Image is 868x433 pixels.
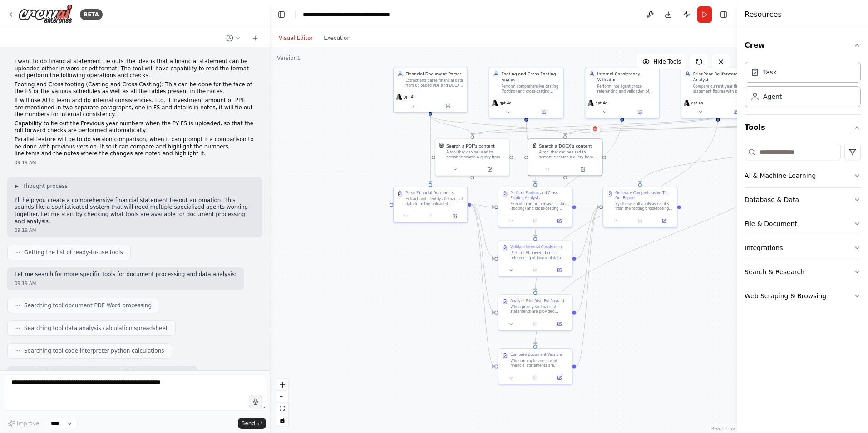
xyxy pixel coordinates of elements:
div: Compare current year financial statement figures with prior year comparatives when both documents... [693,84,751,93]
button: zoom in [276,379,288,391]
img: PDFSearchTool [439,143,444,148]
div: Perform comprehensive casting (footing) and cross-casting (cross-footing) calculations on all fin... [501,84,559,93]
div: Internal Consistency ValidatorPerform intelligent cross-referencing and validation of financial d... [585,67,660,118]
div: Task [763,68,777,77]
g: Edge from 63de4460-d2f8-4ae3-840e-2526d26b4483 to 3098c5e7-94a2-4f6c-a8b9-0d693dc19049 [523,122,538,183]
span: gpt-4o [499,101,511,106]
g: Edge from 06ea3358-92b4-4daf-ac28-094335017fbc to 09b7ce1a-5435-4b69-90a5-9ec70e9c84bf [471,202,494,369]
button: No output available [523,320,548,328]
div: Generate Comprehensive Tie-Out ReportSynthesize all analysis results from the footing/cross-footi... [602,187,677,227]
button: AI & Machine Learning [745,164,861,187]
div: Version 1 [277,54,301,62]
button: Improve [4,418,43,429]
span: Searching tool document PDF Word processing [24,302,152,309]
div: Search a DOCX's content [539,143,592,149]
g: Edge from 982dd384-0dc8-4243-a5d2-d8e7c12a31e0 to 89defd7c-df82-43d3-99a3-37575f795fa4 [532,116,625,237]
button: No output available [418,212,443,220]
button: Switch to previous chat [222,33,244,44]
button: Web Scraping & Browsing [745,284,861,308]
button: Hide right sidebar [717,8,730,21]
button: Open in side panel [654,217,674,225]
span: Send [242,420,255,427]
img: DOCXSearchTool [532,143,537,148]
a: React Flow attribution [711,426,736,431]
div: 09:19 AM [15,227,255,234]
button: No output available [523,266,548,274]
div: Perform Footing and Cross-Footing AnalysisExecute comprehensive casting (footing) and cross-casti... [498,187,573,227]
p: Let me check what other tools are available for data processing: [15,369,190,377]
div: Prior Year Rollforward AnalystCompare current year financial statement figures with prior year co... [681,67,755,118]
span: gpt-4o [691,101,703,106]
button: ▶Thought process [15,182,68,190]
span: gpt-4o [404,94,415,99]
button: Open in side panel [549,217,570,225]
p: I'll help you create a comprehensive financial statement tie-out automation. This sounds like a s... [15,197,255,225]
div: Execute comprehensive casting (footing) and cross-casting (cross-footing) validation on all ident... [510,202,568,211]
div: Compare Document VersionsWhen multiple versions of financial statements are provided ({version_co... [498,348,573,384]
g: Edge from 09b7ce1a-5435-4b69-90a5-9ec70e9c84bf to 5a4eee43-03f6-4823-8561-786a94f20658 [576,204,599,369]
div: Extract and parse financial data from uploaded PDF and DOCX financial statements, including balan... [405,78,464,88]
button: Open in side panel [473,166,507,173]
div: Synthesize all analysis results from the footing/cross-footing validation, internal consistency c... [615,202,673,211]
g: Edge from 3098c5e7-94a2-4f6c-a8b9-0d693dc19049 to 5a4eee43-03f6-4823-8561-786a94f20658 [576,204,599,210]
div: Analyze Prior Year Rollforward [510,299,564,304]
p: It will use AI to learn and do internal consistencies. E.g. if Investment amount or PPE are menti... [15,97,255,118]
div: A tool that can be used to semantic search a query from a PDF's content. [446,150,506,159]
g: Edge from 01fe5056-03fe-48ae-8340-bda967571df1 to ed2f5814-0cb8-4519-97e2-d3556d60fe4e [427,116,475,136]
button: Send [238,418,266,429]
nav: breadcrumb [303,10,390,19]
button: Open in side panel [549,374,570,382]
button: Hide Tools [637,54,686,69]
div: DOCXSearchToolSearch a DOCX's contentA tool that can be used to semantic search a query from a DO... [528,138,603,176]
g: Edge from 24686bc6-900a-4cdd-8884-89648cbc16e9 to ed2f5814-0cb8-4519-97e2-d3556d60fe4e [469,122,817,135]
button: Execution [318,33,356,44]
div: Analyze Prior Year RollforwardWhen prior year financial statements are provided ({prior_year_file... [498,294,573,330]
h4: Resources [745,9,782,20]
button: Start a new chat [248,33,262,44]
button: Open in side panel [549,320,570,328]
div: Internal Consistency Validator [597,71,656,83]
div: BETA [80,9,103,20]
button: Database & Data [745,188,861,212]
button: No output available [523,374,548,382]
button: Tools [745,115,861,140]
button: Delete node [589,123,601,134]
div: React Flow controls [276,379,288,426]
button: Open in side panel [527,108,561,116]
g: Edge from 0f9ab443-32b2-45c6-872a-05b759398dd5 to 28ced928-3865-4469-b8ac-dae5ae300fc7 [562,116,721,136]
img: Logo [18,4,73,25]
button: Crew [745,33,861,58]
span: Thought process [22,182,68,190]
g: Edge from 24686bc6-900a-4cdd-8884-89648cbc16e9 to 28ced928-3865-4469-b8ac-dae5ae300fc7 [562,122,817,135]
button: fit view [276,403,288,414]
div: When multiple versions of financial statements are provided ({version_comparison_files}), perform... [510,359,568,368]
div: 09:19 AM [15,159,255,166]
div: Parse Financial Documents [405,191,454,196]
g: Edge from 01fe5056-03fe-48ae-8340-bda967571df1 to 28ced928-3865-4469-b8ac-dae5ae300fc7 [427,116,568,136]
button: No output available [523,217,548,225]
button: Open in side panel [566,166,600,173]
span: Getting the list of ready-to-use tools [24,249,123,256]
div: Financial Document Parser [405,71,464,77]
button: Hide left sidebar [275,8,288,21]
span: Improve [17,420,39,427]
div: Tools [745,140,861,315]
div: Prior Year Rollforward Analyst [693,71,751,83]
div: PDFSearchToolSearch a PDF's contentA tool that can be used to semantic search a query from a PDF'... [435,138,510,176]
span: ▶ [15,182,19,190]
div: Search a PDF's content [446,143,495,149]
button: toggle interactivity [276,414,288,426]
div: Perform intelligent cross-referencing and validation of financial data across different sections ... [597,84,656,93]
div: Perform Footing and Cross-Footing Analysis [510,191,568,200]
button: Open in side panel [549,266,570,274]
button: Open in side panel [444,212,465,220]
div: A tool that can be used to semantic search a query from a DOCX's content. [539,150,599,159]
div: Perform AI-powered cross-referencing of financial data across different sections of the financial... [510,251,568,260]
button: Search & Research [745,260,861,284]
g: Edge from 0f9ab443-32b2-45c6-872a-05b759398dd5 to beafd649-7676-4eb7-a710-3a9e72b054ba [532,116,721,291]
p: Footing and Cross footing (Casting and Cross Casting): This can be done for the face of the FS or... [15,81,255,95]
p: Capability to tie out the Previous year numbers when the PY FS is uploaded, so that the roll forw... [15,120,255,134]
div: Generate Comprehensive Tie-Out Report [615,191,673,200]
span: Searching tool code interpreter python calculations [24,347,164,354]
button: File & Document [745,212,861,236]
